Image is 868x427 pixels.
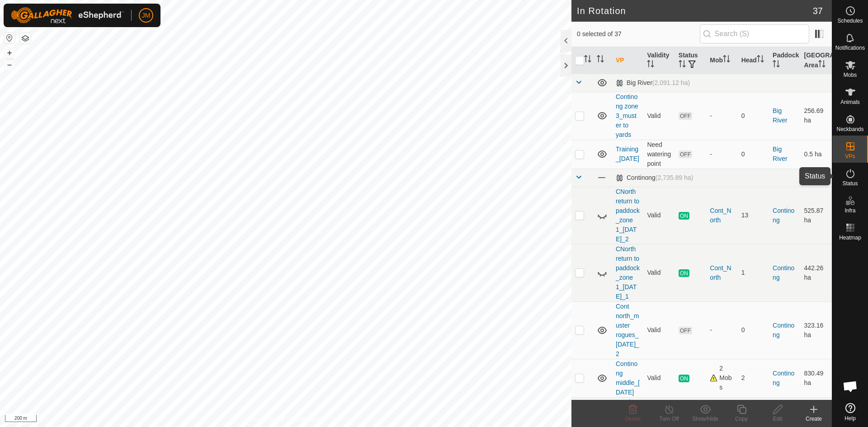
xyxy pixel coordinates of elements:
td: 0.5 ha [801,140,832,169]
p-sorticon: Activate to sort [773,61,780,69]
span: ON [679,269,689,277]
th: Status [675,47,706,74]
span: Delete [625,416,641,422]
td: 442.26 ha [801,244,832,301]
td: Valid [643,187,675,244]
div: - [710,325,734,335]
a: Help [832,399,868,425]
h2: In Rotation [577,5,813,16]
a: Contact Us [295,415,321,423]
a: Privacy Policy [250,415,284,423]
td: 830.49 ha [801,359,832,397]
span: Animals [840,99,860,105]
div: - [710,111,734,121]
a: CNorth return to paddock_zone 1_[DATE]_2 [616,188,640,243]
td: 13 [738,187,769,244]
p-sorticon: Activate to sort [597,56,604,64]
div: Turn Off [651,415,687,423]
span: Schedules [837,18,863,23]
td: 0 [738,140,769,169]
span: ON [679,212,689,220]
td: 0 [738,92,769,140]
button: Reset Map [4,33,15,43]
span: 0 selected of 37 [577,29,700,39]
td: Valid [643,301,675,359]
a: Cont north_muster rogues_[DATE]_2 [616,303,639,357]
a: Continong middle_[DATE] [616,360,640,396]
td: Valid [643,244,675,301]
div: Cont_North [710,206,734,225]
a: Continong [773,370,794,386]
td: 256.69 ha [801,92,832,140]
img: Gallagher Logo [11,7,124,23]
div: Edit [759,415,796,423]
span: OFF [679,327,692,334]
a: Big River [773,107,788,124]
td: 525.87 ha [801,187,832,244]
span: JM [142,11,151,20]
div: - [710,150,734,159]
a: Continong [773,264,794,281]
span: OFF [679,112,692,120]
p-sorticon: Activate to sort [757,56,764,64]
div: Cont_North [710,263,734,282]
span: Neckbands [836,127,863,132]
p-sorticon: Activate to sort [647,61,654,69]
span: VPs [845,154,855,159]
td: Need watering point [643,140,675,169]
span: Heatmap [839,235,861,240]
th: Validity [643,47,675,74]
a: Continong zone 3_muster to yards [616,93,638,138]
span: Notifications [835,45,865,51]
span: (2,091.12 ha) [652,79,690,86]
span: Mobs [844,72,857,78]
th: Mob [706,47,737,74]
p-sorticon: Activate to sort [723,56,730,64]
div: Big River [616,79,690,87]
span: Status [842,181,858,186]
div: Show/Hide [687,415,723,423]
a: CNorth return to paddock_zone 1_[DATE]_1 [616,245,640,300]
td: 2 [738,359,769,397]
span: (2,735.89 ha) [656,174,693,181]
td: Valid [643,92,675,140]
p-sorticon: Activate to sort [584,56,591,64]
th: Head [738,47,769,74]
a: Continong [773,322,794,338]
a: Training_[DATE] [616,145,639,162]
button: – [4,59,15,70]
td: 0 [738,301,769,359]
div: 2 Mobs [710,364,734,392]
div: Continong [616,174,693,182]
div: Copy [723,415,759,423]
a: Big River [773,145,788,162]
span: 37 [813,4,823,18]
td: Valid [643,359,675,397]
button: Map Layers [20,33,31,44]
span: ON [679,375,689,382]
span: Help [844,416,856,421]
th: VP [612,47,643,74]
span: Infra [844,208,855,213]
a: Continong [773,207,794,224]
th: Paddock [769,47,800,74]
div: Create [796,415,832,423]
button: + [4,47,15,58]
p-sorticon: Activate to sort [818,61,826,69]
input: Search (S) [700,24,809,43]
td: 1 [738,244,769,301]
td: 323.16 ha [801,301,832,359]
th: [GEOGRAPHIC_DATA] Area [801,47,832,74]
p-sorticon: Activate to sort [679,61,686,69]
div: Open chat [837,373,864,400]
span: OFF [679,150,692,158]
